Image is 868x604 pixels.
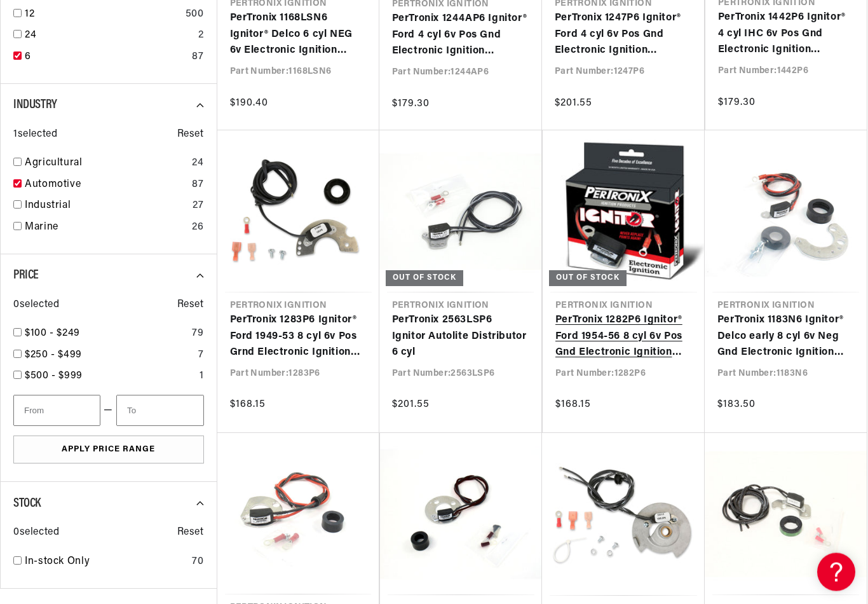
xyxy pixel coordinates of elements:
a: PerTronix 1283P6 Ignitor® Ford 1949-53 8 cyl 6v Pos Grnd Electronic Ignition Conversion Kit [230,313,367,362]
button: Apply Price Range [13,436,204,465]
div: 87 [192,177,203,194]
a: Automotive [25,177,187,194]
div: 2 [198,28,204,45]
div: 26 [192,220,203,237]
span: Price [13,270,39,282]
a: PerTronix 2563LSP6 Ignitor Autolite Distributor 6 cyl [392,313,529,362]
span: 0 selected [13,525,59,542]
span: — [104,403,113,420]
a: PerTronix 1183N6 Ignitor® Delco early 8 cyl 6v Neg Gnd Electronic Ignition Conversion Kit [717,313,854,362]
a: Industrial [25,198,187,215]
span: $500 - $999 [25,371,83,381]
input: From [13,395,100,427]
a: 12 [25,7,180,24]
a: PerTronix 1282P6 Ignitor® Ford 1954-56 8 cyl 6v Pos Gnd Electronic Ignition Conversion Kit [555,313,692,362]
span: Reset [177,525,204,542]
a: Marine [25,220,187,237]
div: 79 [192,326,203,343]
a: In-stock Only [25,554,187,571]
span: Stock [13,498,41,511]
div: 7 [198,348,204,364]
span: 1 selected [13,127,57,144]
span: Reset [177,298,204,314]
span: Reset [177,127,204,144]
div: 24 [192,156,203,172]
input: To [116,395,203,427]
span: Industry [13,99,57,112]
span: $250 - $499 [25,350,82,360]
a: PerTronix 1247P6 Ignitor® Ford 4 cyl 6v Pos Gnd Electronic Ignition Conversion Kit [555,11,691,60]
a: PerTronix 1168LSN6 Ignitor® Delco 6 cyl NEG 6v Electronic Ignition Conversion Kit [230,11,367,60]
a: 6 [25,50,187,66]
div: 1 [200,369,204,385]
a: Agricultural [25,156,187,172]
a: PerTronix 1442P6 Ignitor® 4 cyl IHC 6v Pos Gnd Electronic Ignition Conversion Kit [718,10,854,59]
div: 27 [193,198,203,215]
span: 0 selected [13,298,59,314]
a: 24 [25,28,193,45]
div: 500 [186,7,204,24]
a: PerTronix 1244AP6 Ignitor® Ford 4 cyl 6v Pos Gnd Electronic Ignition Conversion Kit [392,11,529,60]
span: $100 - $249 [25,329,80,339]
div: 87 [192,50,203,66]
div: 70 [192,554,203,571]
